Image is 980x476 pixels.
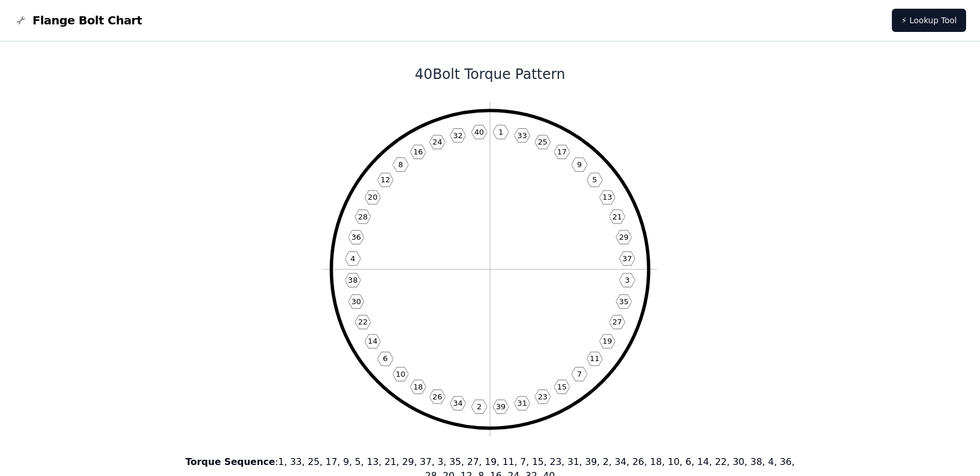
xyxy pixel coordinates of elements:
[433,138,442,146] text: 24
[498,128,503,136] text: 1
[348,276,358,284] text: 38
[602,193,612,201] text: 13
[14,12,142,28] a: Flange Bolt Chart LogoFlange Bolt Chart
[413,383,423,391] text: 18
[557,147,567,156] text: 17
[477,402,481,411] text: 2
[622,254,632,263] text: 37
[383,354,387,363] text: 6
[396,370,406,378] text: 10
[496,402,506,411] text: 39
[517,131,527,140] text: 33
[413,147,423,156] text: 16
[186,456,275,467] b: Torque Sequence
[14,13,28,27] img: Flange Bolt Chart Logo
[358,318,368,326] text: 22
[612,212,622,221] text: 21
[602,337,612,345] text: 19
[577,370,582,378] text: 7
[538,392,547,401] text: 23
[32,12,142,28] span: Flange Bolt Chart
[474,128,484,136] text: 40
[179,65,801,84] h1: 40 Bolt Torque Pattern
[557,383,567,391] text: 15
[590,354,600,363] text: 11
[619,297,629,306] text: 35
[368,193,378,201] text: 20
[625,276,629,284] text: 3
[350,254,355,263] text: 4
[453,399,463,408] text: 34
[368,337,378,345] text: 14
[619,233,629,241] text: 29
[577,160,582,169] text: 9
[398,160,403,169] text: 8
[433,392,442,401] text: 26
[453,131,463,140] text: 32
[351,297,361,306] text: 30
[592,175,597,184] text: 5
[517,399,527,408] text: 31
[380,175,390,184] text: 12
[351,233,361,241] text: 36
[612,318,622,326] text: 27
[538,138,547,146] text: 25
[892,9,966,32] a: ⚡ Lookup Tool
[358,212,368,221] text: 28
